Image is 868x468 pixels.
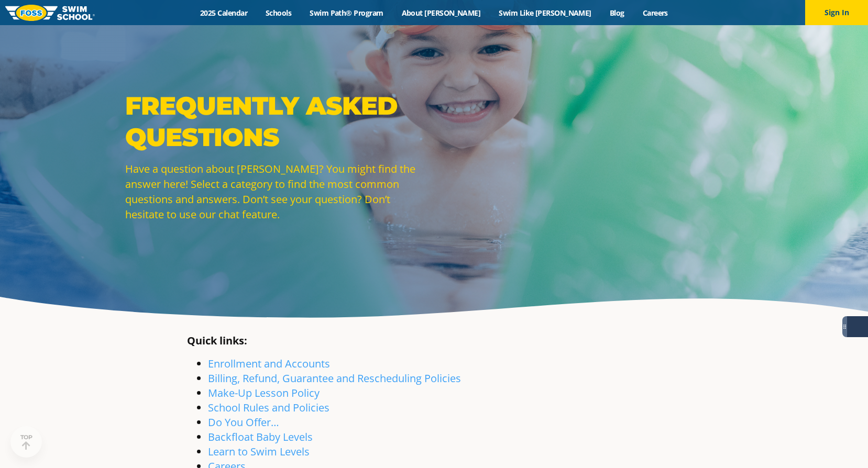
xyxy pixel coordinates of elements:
a: About [PERSON_NAME] [392,8,490,18]
a: Billing, Refund, Guarantee and Rescheduling Policies [208,371,461,385]
img: FOSS Swim School Logo [5,5,95,21]
div: TOP [20,434,32,450]
a: Swim Path® Program [301,8,392,18]
a: 2025 Calendar [191,8,257,18]
a: Learn to Swim Levels [208,444,310,459]
a: Swim Like [PERSON_NAME] [490,8,601,18]
a: Enrollment and Accounts [208,356,330,371]
a: Blog [600,8,633,18]
a: Schools [257,8,301,18]
a: Do You Offer… [208,415,279,429]
a: Careers [633,8,677,18]
strong: Quick links: [187,333,247,348]
a: School Rules and Policies [208,400,329,415]
p: Have a question about [PERSON_NAME]? You might find the answer here! Select a category to find th... [125,161,429,222]
a: Backfloat Baby Levels [208,430,313,444]
a: Make-Up Lesson Policy [208,386,320,400]
p: Frequently Asked Questions [125,90,429,153]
